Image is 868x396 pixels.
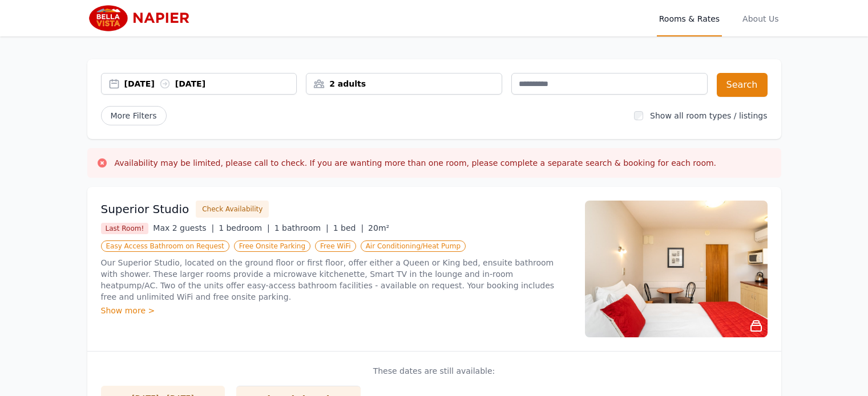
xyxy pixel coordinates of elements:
div: 2 adults [306,78,502,89]
span: 20m² [368,223,389,232]
h3: Availability may be limited, please call to check. If you are wanting more than one room, please ... [115,157,717,169]
span: Max 2 guests | [153,223,214,232]
p: Our Superior Studio, located on the ground floor or first floor, offer either a Queen or King bed... [101,257,571,303]
div: [DATE] [DATE] [124,78,297,89]
div: Show more > [101,305,571,316]
span: 1 bathroom | [274,223,329,232]
span: Free Onsite Parking [234,240,310,252]
span: Last Room! [101,223,149,234]
span: 1 bedroom | [219,223,270,232]
span: Free WiFi [315,240,356,252]
span: 1 bed | [333,223,364,232]
img: Bella Vista Napier [87,5,197,32]
span: Air Conditioning/Heat Pump [361,240,466,252]
button: Search [717,73,768,97]
p: These dates are still available: [101,365,768,377]
span: Easy Access Bathroom on Request [101,240,229,252]
span: More Filters [101,106,167,125]
button: Check Availability [196,201,269,218]
label: Show all room types / listings [650,111,767,120]
h3: Superior Studio [101,201,189,217]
